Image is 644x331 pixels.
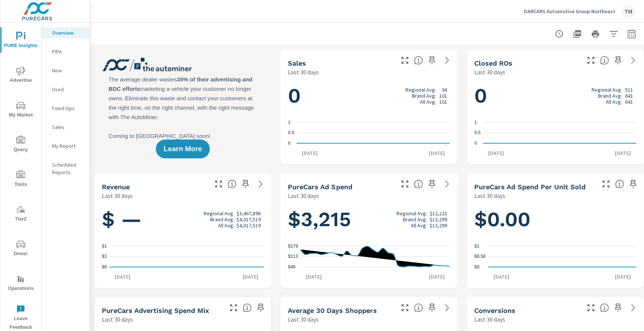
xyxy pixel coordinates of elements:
p: $4,017,519 [237,216,261,222]
span: Query [3,136,39,154]
p: Last 30 days [288,315,319,324]
p: 511 [625,87,633,93]
a: See more details in report [441,54,453,66]
button: "Export Report to PDF" [570,26,585,41]
p: DARCARS Automotive Group Northeast [524,8,615,15]
button: Make Fullscreen [399,178,411,190]
button: Apply Filters [606,26,621,41]
h5: Conversions [474,306,515,314]
span: The number of dealer-specified goals completed by a visitor. [Source: This data is provided by th... [600,303,609,312]
p: Fixed Ops [52,104,83,112]
p: Regional Avg: [406,87,436,93]
h1: $ — [102,207,264,232]
text: $0 [102,264,107,270]
span: Tier2 [3,205,39,224]
a: See more details in report [441,302,453,314]
span: Advertise [3,66,39,85]
p: All Avg: [420,99,436,105]
p: [DATE] [301,273,327,280]
span: Save this to your personalized report [627,178,639,190]
p: All Avg: [218,222,234,228]
text: $46 [288,264,295,270]
a: See more details in report [255,178,267,190]
h1: 0 [474,83,636,109]
text: $0.50 [474,254,486,259]
button: Make Fullscreen [399,302,411,314]
span: PURE Insights [3,32,39,50]
text: 0 [288,141,290,146]
h5: PureCars Ad Spend Per Unit Sold [474,183,586,191]
text: $179 [288,244,298,249]
p: Used [52,86,83,93]
p: Last 30 days [102,315,133,324]
text: $1 [102,254,107,259]
button: Make Fullscreen [212,178,224,190]
text: $1 [102,244,107,249]
p: Brand Avg: [210,216,234,222]
p: All Avg: [606,99,622,105]
div: TM [621,5,635,18]
p: Last 30 days [474,67,505,77]
p: Last 30 days [474,315,505,324]
div: My Report [41,140,89,152]
text: 1 [474,120,477,125]
p: $12,223 [430,210,447,216]
h5: PureCars Advertising Spend Mix [102,306,209,314]
button: Print Report [588,26,603,41]
span: My Market [3,101,39,120]
span: Save this to your personalized report [612,54,624,66]
h5: Sales [288,59,306,67]
p: 101 [439,93,447,99]
text: 0.5 [288,130,294,136]
div: Used [41,84,89,95]
span: Number of Repair Orders Closed by the selected dealership group over the selected time range. [So... [600,56,609,65]
h5: PureCars Ad Spend [288,183,352,191]
text: 0 [474,141,477,146]
p: 101 [439,99,447,105]
p: All Avg: [410,222,427,228]
p: 641 [625,93,633,99]
div: New [41,65,89,76]
span: Driver [3,240,39,258]
p: [DATE] [109,273,136,280]
p: $3,467,896 [237,210,261,216]
p: [DATE] [610,273,636,280]
p: Last 30 days [288,67,319,77]
p: 641 [625,99,633,105]
p: Brand Avg: [598,93,622,99]
p: New [52,67,83,74]
p: [DATE] [297,149,323,157]
span: Total cost of media for all PureCars channels for the selected dealership group over the selected... [414,179,423,188]
text: $0 [474,264,480,270]
h5: Revenue [102,183,130,191]
span: Save this to your personalized report [426,302,438,314]
p: Brand Avg: [412,93,436,99]
p: $13,299 [430,216,447,222]
h1: $0.00 [474,207,636,232]
h1: 0 [288,83,450,109]
text: $113 [288,254,298,259]
text: 1 [288,120,290,125]
p: Last 30 days [288,191,319,200]
button: Make Fullscreen [600,178,612,190]
span: Save this to your personalized report [240,178,252,190]
span: Operations [3,274,39,293]
p: [DATE] [237,273,264,280]
p: Regional Avg: [204,210,234,216]
div: Scheduled Reports [41,159,89,178]
text: 0.5 [474,130,481,136]
a: See more details in report [627,302,639,314]
span: Learn More [163,146,202,152]
button: Make Fullscreen [585,54,597,66]
p: Brand Avg: [403,216,427,222]
span: Average cost of advertising per each vehicle sold at the dealer over the selected date range. The... [615,179,624,188]
span: Save this to your personalized report [612,302,624,314]
p: [DATE] [424,273,450,280]
span: Save this to your personalized report [255,302,267,314]
div: Sales [41,121,89,133]
div: Overview [41,27,89,38]
button: Make Fullscreen [399,54,411,66]
button: Make Fullscreen [585,302,597,314]
text: $1 [474,244,480,249]
span: This table looks at how you compare to the amount of budget you spend per channel as opposed to y... [243,303,252,312]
